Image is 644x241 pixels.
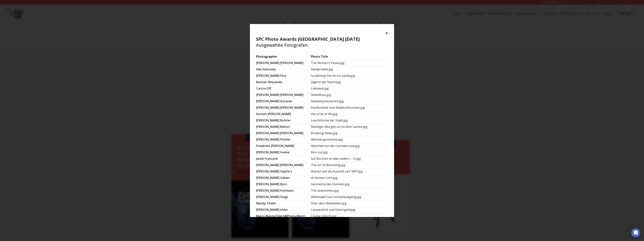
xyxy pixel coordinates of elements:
[256,80,311,86] td: Bastian Woywode
[311,92,388,99] td: Nebelfluss.jpg
[311,105,388,111] td: Pavillonblick vom Waldschlösschen.jpg
[256,105,311,111] td: [PERSON_NAME] [PERSON_NAME]
[256,99,311,105] td: [PERSON_NAME] Durasek
[311,207,388,214] td: Lampenlicht und Operngold.jpg
[311,111,388,118] td: the circle of life.jpg
[256,163,311,169] td: [PERSON_NAME] [PERSON_NAME]
[311,201,388,207] td: Über dem Nebelmeer.jpg
[311,156,388,163] td: Auf Borkum ist alles anders - 12.jpg
[311,124,388,131] td: Neblliger Morgen im Großen Garten.jpg
[311,73,388,80] td: Scratching the mirror plane.jpg
[311,194,388,201] td: Wehlnadel zum Sonnenaufgang.jpg
[256,73,311,80] td: [PERSON_NAME] Fery
[256,207,311,214] td: [PERSON_NAME] Ickler
[311,150,388,156] td: Birn out.jpg
[256,201,311,207] td: Mandy Thiele
[256,194,311,201] td: [PERSON_NAME] Voigt
[311,80,388,86] td: Jägerin der Nacht.jpg
[256,118,311,124] td: [PERSON_NAME] Richter
[256,137,311,143] td: [PERSON_NAME] Pfeifer
[311,54,388,60] td: Photo Title
[256,175,311,182] td: [PERSON_NAME] Gähler
[256,214,311,220] td: Marcy Biesterfeld (@photo.biest)
[256,124,311,131] td: [PERSON_NAME] Melzer
[311,131,388,137] td: Breaking News.jpg
[256,131,311,137] td: [PERSON_NAME] [PERSON_NAME]
[311,182,388,188] td: Geometrie des Himmels.jpg
[311,143,388,150] td: Abschied von der Carolabrücke.jpg
[256,143,311,150] td: Frederike [PERSON_NAME]
[311,137,388,143] td: Weinbergschnecke.jpg
[256,67,311,73] td: Alla Vidovskiy
[256,150,311,156] td: [PERSON_NAME] Hanke
[311,99,388,105] td: Nebelimpressionen.jpg
[311,60,388,67] td: The Worker’s Pause.jpg
[256,60,311,67] td: [PERSON_NAME] [PERSON_NAME]
[311,163,388,169] td: The Art of Becoming.jpg
[311,214,388,220] td: Cosmic Ghosts.jpg
[311,118,388,124] td: Leuchttürme der Stadt.jpg
[311,188,388,194] td: The Seamstress.jpg
[256,111,311,118] td: Doreen [PERSON_NAME]
[311,175,388,182] td: im letzten Licht.jpg
[311,169,388,175] td: Warten auf die Aussicht seit 1897.jpg
[631,228,640,237] div: Open Intercom Messenger
[311,86,388,92] td: Lakeseat.jpg
[256,156,311,163] td: Janek Fronzeck
[311,67,388,73] td: Kleiderseele.jpg
[256,169,311,175] td: [PERSON_NAME] Göpfert
[256,54,311,60] td: Photographer
[256,182,311,188] td: [PERSON_NAME] Born
[256,36,388,48] h4: Ausgewählte Fotografen
[256,36,360,42] b: SPC Photo Awards [GEOGRAPHIC_DATA] [DATE]
[385,30,388,36] button: ×
[256,188,311,194] td: [PERSON_NAME] Hofmann
[256,92,311,99] td: [PERSON_NAME] [PERSON_NAME]
[256,86,311,92] td: Carsta Off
